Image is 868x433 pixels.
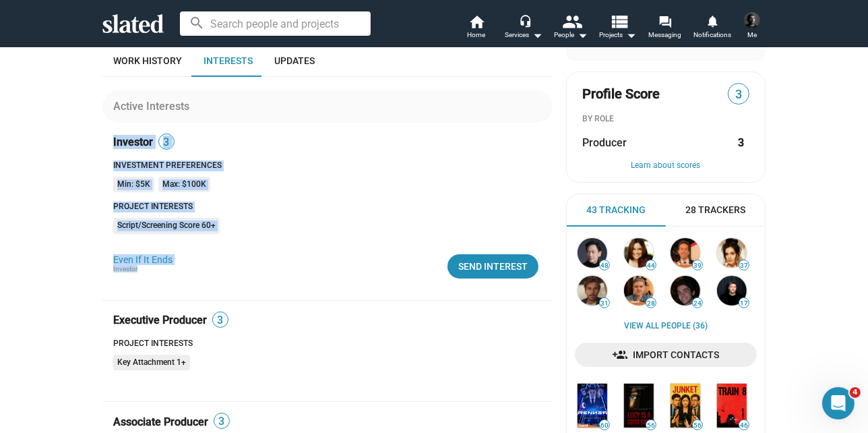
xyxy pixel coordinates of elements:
span: 3 [159,136,174,149]
span: 46 [739,422,749,430]
span: 39 [693,262,702,270]
span: Notifications [693,27,731,43]
span: 31 [600,299,609,308]
span: Updates [274,55,315,66]
button: Drake DeWeerdMe [736,9,768,45]
span: 56 [693,422,702,430]
button: Learn about scores [582,161,749,171]
mat-icon: view_list [610,11,629,31]
iframe: Intercom live chat [822,387,855,420]
a: Home [453,13,500,43]
div: People [554,27,588,43]
img: Junket [671,384,700,428]
span: Investor [113,265,137,272]
button: Services [500,13,547,43]
span: 28 [646,299,656,308]
span: Profile Score [582,85,660,103]
img: Anthony J. James [578,276,607,306]
span: 28 Trackers [685,204,745,216]
a: Junket [668,381,703,430]
mat-icon: arrow_drop_down [623,27,640,43]
span: Projects [600,27,637,43]
input: Search people and projects [180,11,371,36]
img: Chris K. Daniels [671,276,700,306]
a: Import Contacts [575,343,757,367]
span: 60 [600,422,609,430]
mat-chip: Script/Screening Score 60+ [113,218,220,234]
img: Valerie McCaffrey [624,238,654,268]
mat-icon: home [468,13,485,30]
span: Producer [582,136,627,150]
span: Home [468,27,486,43]
span: Me [747,27,757,43]
a: Interests [193,45,263,77]
img: Drake DeWeerd [744,12,760,28]
span: 43 Tracking [587,204,646,216]
img: Joel de la Funete [578,238,607,268]
a: Renner [575,381,610,430]
a: Lucy Is A Good Girl [621,381,656,430]
mat-icon: headset_mic [519,15,531,27]
span: 3 [213,314,228,327]
span: 44 [646,262,656,270]
a: Notifications [689,13,736,43]
mat-chip: Min: $5K [113,177,154,193]
span: Executive Producer [113,313,207,327]
div: Send Interest [458,254,528,279]
mat-icon: arrow_drop_down [529,27,545,43]
a: View all People (36) [624,321,708,332]
img: Jay Burnley [624,276,654,306]
span: 24 [693,299,702,308]
div: BY ROLE [582,114,749,125]
img: Andrea Londo [717,238,747,268]
span: Messaging [649,27,682,43]
button: Send Interest [447,254,538,279]
span: 3 [728,86,749,104]
mat-icon: arrow_drop_down [574,27,590,43]
a: Updates [263,45,325,77]
span: 48 [600,262,609,270]
span: Interests [204,55,253,66]
div: Investment Preferences [113,161,553,171]
img: Fernando Loureiro [671,238,700,268]
a: Work history [102,45,193,77]
span: Associate Producer [113,415,208,429]
img: Renner [578,384,607,428]
mat-icon: people [563,11,582,31]
span: 37 [739,262,749,270]
span: Import Contacts [586,343,746,367]
button: Projects [594,13,642,43]
span: Work history [113,55,182,66]
div: Services [505,27,542,43]
mat-icon: forum [658,15,671,28]
span: 17 [739,299,749,308]
span: Investor [113,135,153,149]
img: TRAIN 8 [717,384,747,428]
a: Even If It Ends [113,254,173,265]
div: Active Interests [113,99,195,113]
span: 3 [214,415,229,428]
strong: 3 [738,136,744,150]
div: Project Interests [113,339,553,349]
img: Lucy Is A Good Girl [624,384,654,428]
mat-chip: Key Attachment 1+ [113,355,190,371]
a: Messaging [642,13,689,43]
span: 56 [646,422,656,430]
span: 4 [850,387,861,398]
mat-chip: Max: $100K [158,177,210,193]
a: TRAIN 8 [714,381,749,430]
mat-icon: notifications [706,14,718,27]
div: Project Interests [113,202,553,212]
img: Robbie Studsor [717,276,747,306]
button: People [547,13,594,43]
